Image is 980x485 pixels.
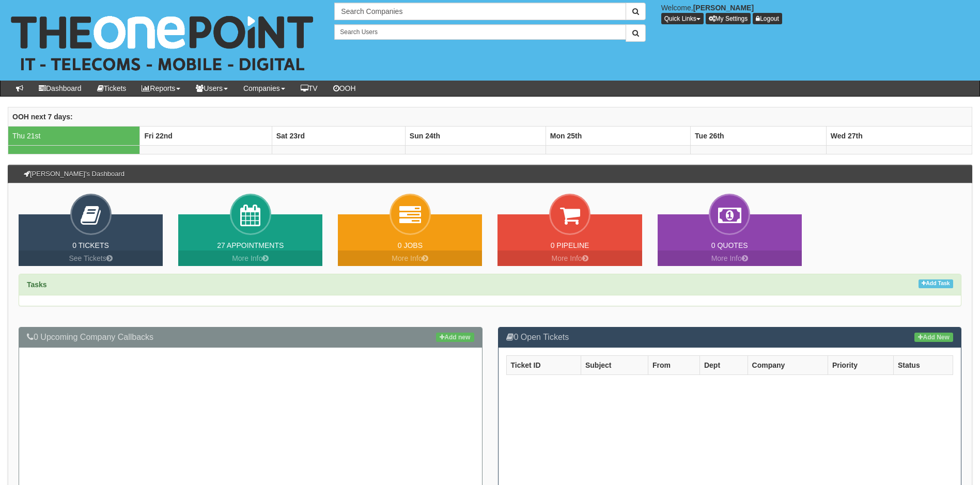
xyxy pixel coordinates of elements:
[398,241,423,249] a: 0 Jobs
[27,280,47,289] strong: Tasks
[217,241,284,249] a: 27 Appointments
[19,165,130,183] h3: [PERSON_NAME]'s Dashboard
[72,241,109,249] a: 0 Tickets
[8,107,972,126] th: OOH next 7 days:
[581,355,648,374] th: Subject
[140,126,272,145] th: Fri 22nd
[334,3,626,20] input: Search Companies
[325,81,364,96] a: OOH
[27,333,474,342] h3: 0 Upcoming Company Callbacks
[188,81,236,96] a: Users
[405,126,546,145] th: Sun 24th
[546,126,690,145] th: Mon 25th
[436,333,474,342] a: Add new
[711,241,748,249] a: 0 Quotes
[893,355,953,374] th: Status
[914,333,953,342] a: Add New
[693,4,754,12] b: [PERSON_NAME]
[19,251,163,266] a: See Tickets
[691,126,827,145] th: Tue 26th
[31,81,89,96] a: Dashboard
[8,126,140,145] td: Thu 21st
[506,333,954,342] h3: 0 Open Tickets
[654,3,980,24] div: Welcome,
[826,126,972,145] th: Wed 27th
[497,251,642,266] a: More Info
[178,251,322,266] a: More Info
[919,279,953,288] a: Add Task
[338,251,482,266] a: More Info
[699,355,748,374] th: Dept
[334,24,626,40] input: Search Users
[272,126,405,145] th: Sat 23rd
[506,355,581,374] th: Ticket ID
[748,355,828,374] th: Company
[648,355,699,374] th: From
[706,13,751,24] a: My Settings
[134,81,188,96] a: Reports
[551,241,589,249] a: 0 Pipeline
[293,81,325,96] a: TV
[89,81,134,96] a: Tickets
[658,251,802,266] a: More Info
[828,355,893,374] th: Priority
[236,81,293,96] a: Companies
[661,13,704,24] button: Quick Links
[753,13,782,24] a: Logout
